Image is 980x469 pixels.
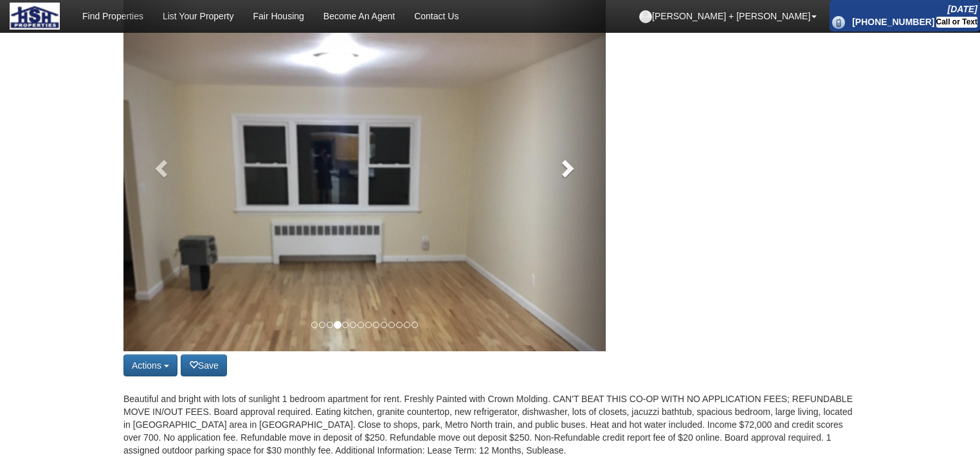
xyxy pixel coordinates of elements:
i: [DATE] [948,4,977,14]
img: default-profile.png [639,10,652,23]
img: phone_icon.png [832,16,845,29]
b: [PHONE_NUMBER] [852,17,934,27]
div: Call or Text [936,17,977,28]
button: Save [181,354,227,376]
button: Actions [123,354,177,376]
